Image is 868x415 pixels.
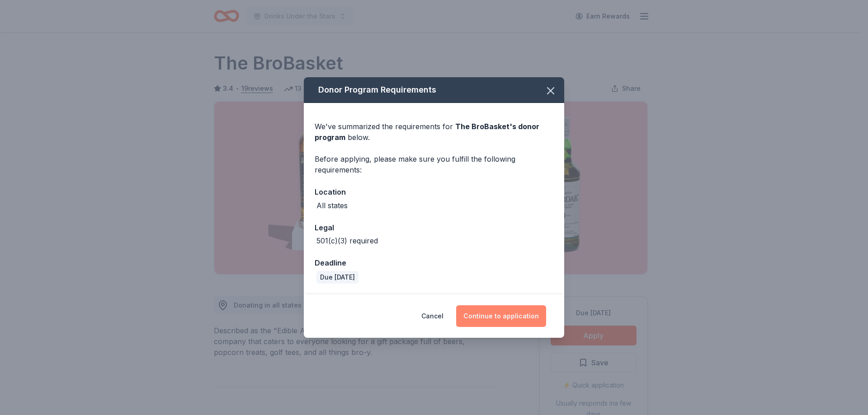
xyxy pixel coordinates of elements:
[316,271,359,284] div: Due [DATE]
[316,200,348,211] div: All states
[421,305,443,327] button: Cancel
[315,154,553,175] div: Before applying, please make sure you fulfill the following requirements:
[316,235,378,246] div: 501(c)(3) required
[315,121,553,143] div: We've summarized the requirements for below.
[315,222,553,233] div: Legal
[304,77,564,103] div: Donor Program Requirements
[315,257,553,269] div: Deadline
[456,305,546,327] button: Continue to application
[315,186,553,198] div: Location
